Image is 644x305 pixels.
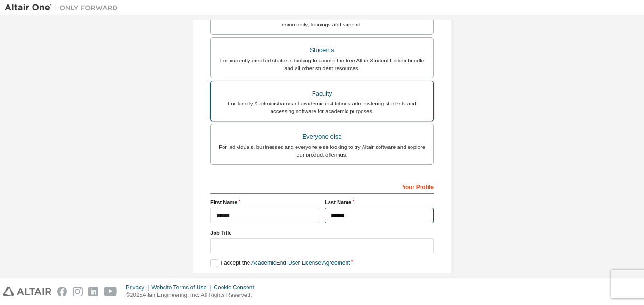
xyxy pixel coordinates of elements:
label: I accept the [210,259,350,267]
div: For currently enrolled students looking to access the free Altair Student Edition bundle and all ... [216,57,428,72]
a: Academic End-User License Agreement [251,260,350,266]
div: Privacy [126,284,151,291]
img: facebook.svg [57,287,67,296]
div: Cookie Consent [214,284,259,291]
div: Faculty [216,87,428,100]
div: For individuals, businesses and everyone else looking to try Altair software and explore our prod... [216,143,428,158]
div: Your Profile [210,179,434,194]
div: For existing customers looking to access software downloads, HPC resources, community, trainings ... [216,13,428,28]
label: Last Name [325,199,434,206]
img: Altair One [5,3,123,12]
div: Website Terms of Use [151,284,214,291]
div: Everyone else [216,130,428,143]
img: youtube.svg [104,287,117,296]
div: For faculty & administrators of academic institutions administering students and accessing softwa... [216,100,428,115]
label: Job Title [210,229,434,236]
label: First Name [210,199,319,206]
img: altair_logo.svg [3,287,51,296]
p: © 2025 Altair Engineering, Inc. All Rights Reserved. [126,291,260,299]
img: linkedin.svg [88,287,98,296]
div: Students [216,44,428,57]
img: instagram.svg [73,287,83,296]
